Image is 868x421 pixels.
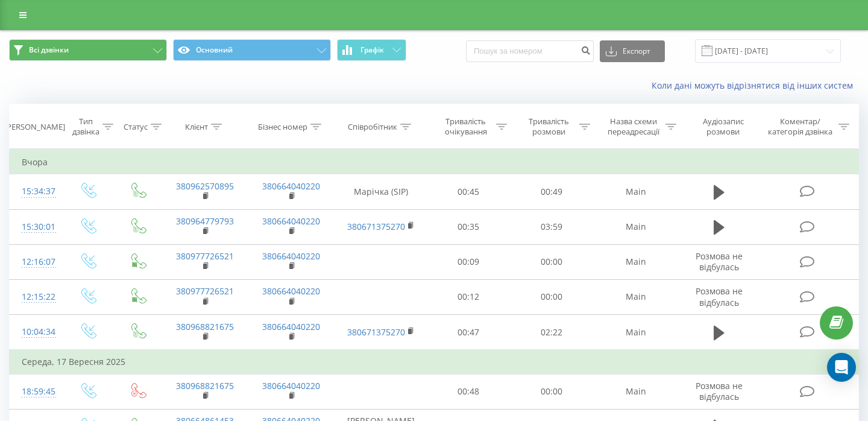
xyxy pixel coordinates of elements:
[10,350,859,374] td: Середа, 17 Вересня 2025
[521,116,576,137] div: Тривалість розмови
[593,174,679,209] td: Main
[262,380,320,391] a: 380664040220
[696,285,743,308] span: Розмова не відбулась
[185,122,208,132] div: Клієнт
[258,122,307,132] div: Бізнес номер
[600,40,665,62] button: Експорт
[176,250,234,262] a: 380977726521
[22,180,51,203] div: 15:34:37
[593,279,679,314] td: Main
[427,315,511,350] td: 00:47
[335,174,427,209] td: Марічка (SIP)
[360,46,384,54] span: Графік
[593,209,679,244] td: Main
[348,122,397,132] div: Співробітник
[29,45,69,55] span: Всі дзвінки
[176,180,234,192] a: 380962570895
[337,39,406,61] button: Графік
[124,122,148,132] div: Статус
[593,315,679,350] td: Main
[827,353,856,382] div: Open Intercom Messenger
[262,321,320,332] a: 380664040220
[22,285,51,309] div: 12:15:22
[510,315,593,350] td: 02:22
[72,116,99,137] div: Тип дзвінка
[22,320,51,344] div: 10:04:34
[765,116,835,137] div: Коментар/категорія дзвінка
[427,374,511,409] td: 00:48
[176,380,234,391] a: 380968821675
[510,279,593,314] td: 00:00
[22,380,51,404] div: 18:59:45
[510,209,593,244] td: 03:59
[262,250,320,262] a: 380664040220
[347,326,405,338] a: 380671375270
[510,244,593,279] td: 00:00
[466,40,594,62] input: Пошук за номером
[9,39,167,61] button: Всі дзвінки
[176,321,234,332] a: 380968821675
[510,374,593,409] td: 00:00
[176,285,234,297] a: 380977726521
[427,279,511,314] td: 00:12
[347,221,405,232] a: 380671375270
[690,116,756,137] div: Аудіозапис розмови
[510,174,593,209] td: 00:49
[262,285,320,297] a: 380664040220
[696,380,743,402] span: Розмова не відбулась
[604,116,662,137] div: Назва схеми переадресації
[593,374,679,409] td: Main
[262,180,320,192] a: 380664040220
[696,250,743,273] span: Розмова не відбулась
[593,244,679,279] td: Main
[427,174,511,209] td: 00:45
[22,215,51,239] div: 15:30:01
[4,122,65,132] div: [PERSON_NAME]
[427,209,511,244] td: 00:35
[438,116,494,137] div: Тривалість очікування
[652,80,859,91] a: Коли дані можуть відрізнятися вiд інших систем
[176,215,234,227] a: 380964779793
[173,39,331,61] button: Основний
[427,244,511,279] td: 00:09
[262,215,320,227] a: 380664040220
[10,150,859,174] td: Вчора
[22,250,51,274] div: 12:16:07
